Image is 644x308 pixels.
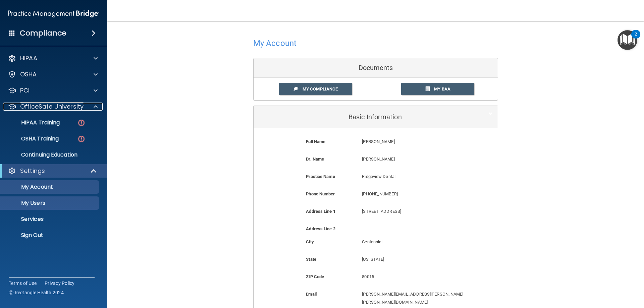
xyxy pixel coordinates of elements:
[4,216,96,223] p: Services
[253,39,297,48] h4: My Account
[306,209,335,214] b: Address Line 1
[362,207,464,215] p: [STREET_ADDRESS]
[306,274,324,279] b: ZIP Code
[362,273,464,281] p: 80015
[635,34,637,43] div: 2
[20,28,66,38] h4: Compliance
[306,191,335,196] b: Phone Number
[20,54,37,62] p: HIPAA
[306,292,317,297] b: Email
[4,135,59,142] p: OSHA Training
[9,280,37,287] a: Terms of Use
[4,119,60,126] p: HIPAA Training
[303,86,338,91] span: My Compliance
[434,86,450,91] span: My BAA
[77,119,86,127] img: danger-circle.6113f641.png
[362,290,464,306] p: [PERSON_NAME][EMAIL_ADDRESS][PERSON_NAME][PERSON_NAME][DOMAIN_NAME]
[20,86,30,95] p: PCI
[259,113,472,121] h5: Basic Information
[618,30,637,50] button: Open Resource Center, 2 new notifications
[45,280,75,287] a: Privacy Policy
[8,167,97,175] a: Settings
[306,157,324,162] b: Dr. Name
[8,86,98,95] a: PCI
[362,155,464,163] p: [PERSON_NAME]
[306,226,335,231] b: Address Line 2
[306,239,314,244] b: City
[4,232,96,239] p: Sign Out
[77,135,86,143] img: danger-circle.6113f641.png
[306,257,316,262] b: State
[8,7,99,20] img: PMB logo
[9,289,64,296] span: Ⓒ Rectangle Health 2024
[362,255,464,263] p: [US_STATE]
[8,103,98,111] a: OfficeSafe University
[8,54,98,62] a: HIPAA
[306,174,335,179] b: Practice Name
[306,139,325,144] b: Full Name
[362,138,464,146] p: [PERSON_NAME]
[528,260,636,287] iframe: Drift Widget Chat Controller
[259,109,493,124] a: Basic Information
[8,70,98,78] a: OSHA
[362,190,464,198] p: [PHONE_NUMBER]
[4,200,96,206] p: My Users
[20,103,84,111] p: OfficeSafe University
[20,70,37,78] p: OSHA
[254,58,498,78] div: Documents
[362,173,464,181] p: Ridgeview Dental
[362,238,464,246] p: Centennial
[4,151,96,158] p: Continuing Education
[4,184,96,190] p: My Account
[20,167,45,175] p: Settings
